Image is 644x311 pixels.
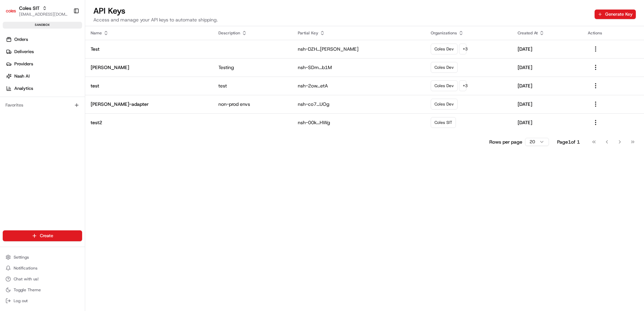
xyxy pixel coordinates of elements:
[298,64,420,71] p: nsh-SDm...b1M
[218,101,287,108] p: non-prod envs
[518,46,577,52] p: [DATE]
[14,73,30,79] span: Nash AI
[431,30,507,36] div: Organizations
[116,67,124,75] button: Start new chat
[4,96,55,108] a: 📗Knowledge Base
[298,82,420,89] p: nsh-2ow...etA
[3,252,82,262] button: Settings
[3,230,82,241] button: Create
[518,64,577,71] p: [DATE]
[14,298,28,304] span: Log out
[14,265,37,271] span: Notifications
[557,138,580,145] div: Page 1 of 1
[3,3,71,19] button: Coles SITColes SIT[EMAIL_ADDRESS][DOMAIN_NAME]
[64,98,109,105] span: API Documentation
[3,285,82,295] button: Toggle Theme
[518,30,577,36] div: Created At
[218,30,287,36] div: Description
[431,117,456,128] div: Coles SIT
[14,255,29,260] span: Settings
[91,30,208,36] div: Name
[7,99,12,104] div: 📗
[3,59,85,69] a: Providers
[55,96,112,108] a: 💻API Documentation
[19,12,68,17] button: [EMAIL_ADDRESS][DOMAIN_NAME]
[459,80,466,91] div: + 3
[91,46,208,52] p: Test
[48,115,82,120] a: Powered byPylon
[91,101,208,108] p: [PERSON_NAME]-adapter
[14,287,41,293] span: Toggle Theme
[58,99,63,104] div: 💻
[518,119,577,126] p: [DATE]
[14,85,33,92] span: Analytics
[298,119,420,126] p: nsh-00k...HWg
[595,10,636,19] button: Generate Key
[298,46,420,52] p: nsh-DZH...[PERSON_NAME]
[5,5,16,16] img: Coles SIT
[14,49,34,55] span: Deliveries
[3,296,82,306] button: Log out
[218,82,287,89] p: test
[3,34,85,45] a: Orders
[489,138,522,145] p: Rows per page
[18,44,112,51] input: Clear
[14,276,39,282] span: Chat with us!
[3,71,85,82] a: Nash AI
[3,46,85,57] a: Deliveries
[91,119,208,126] p: test2
[588,30,639,36] div: Actions
[3,263,82,273] button: Notifications
[14,98,52,105] span: Knowledge Base
[3,274,82,284] button: Chat with us!
[3,22,82,29] div: sandbox
[91,64,208,71] p: [PERSON_NAME]
[93,5,218,16] h2: API Keys
[431,44,458,54] div: Coles Dev
[298,101,420,108] p: nsh-co7...UOg
[7,27,124,38] p: Welcome 👋
[518,101,577,108] p: [DATE]
[93,16,218,23] p: Access and manage your API keys to automate shipping.
[7,6,20,20] img: Nash
[218,64,287,71] p: Testing
[3,83,85,94] a: Analytics
[23,65,112,71] div: Start new chat
[431,62,458,73] div: Coles Dev
[68,115,82,120] span: Pylon
[14,36,28,43] span: Orders
[431,80,458,91] div: Coles Dev
[7,65,19,77] img: 1736555255976-a54dd68f-1ca7-489b-9aae-adbdc363a1c4
[431,99,458,110] div: Coles Dev
[14,61,33,67] span: Providers
[23,71,86,77] div: We're available if you need us!
[459,44,466,54] div: + 3
[40,233,53,239] span: Create
[19,5,40,12] button: Coles SIT
[518,82,577,89] p: [DATE]
[91,82,208,89] p: test
[3,100,82,111] div: Favorites
[298,30,420,36] div: Partial Key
